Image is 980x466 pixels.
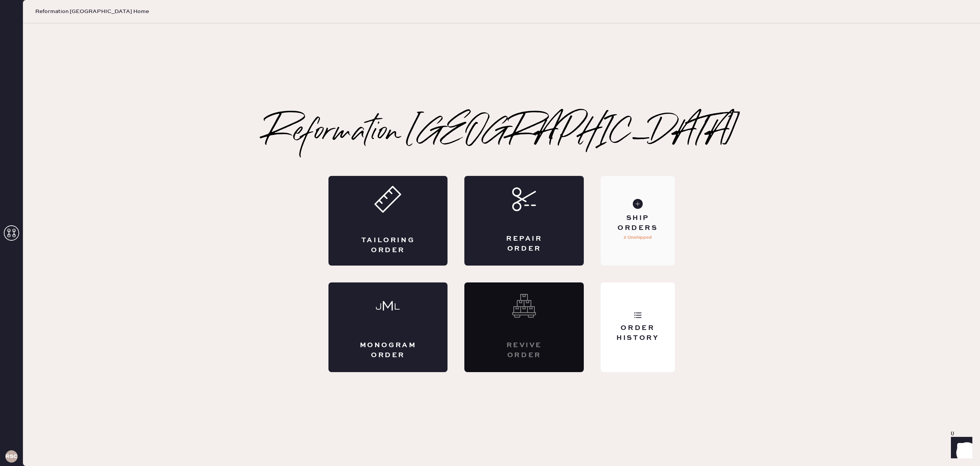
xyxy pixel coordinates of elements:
div: Repair Order [495,234,553,253]
div: Revive order [495,341,553,360]
div: Monogram Order [359,341,417,360]
div: Interested? Contact us at care@hemster.co [464,282,584,372]
p: 2 Unshipped [624,233,652,242]
span: Reformation [GEOGRAPHIC_DATA] Home [35,8,149,15]
h2: Reformation [GEOGRAPHIC_DATA] [265,118,738,148]
div: Ship Orders [607,213,668,233]
div: Order History [607,323,668,343]
h3: RSCPA [5,454,18,459]
div: Tailoring Order [359,236,417,255]
iframe: Front Chat [944,432,977,464]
